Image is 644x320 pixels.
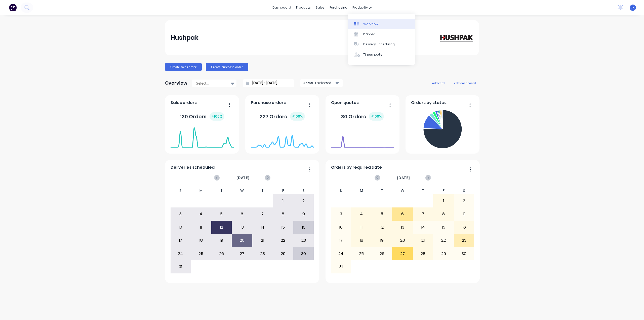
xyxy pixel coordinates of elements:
div: 7 [253,208,273,220]
div: 19 [372,234,392,247]
div: 24 [331,247,351,260]
div: 23 [454,234,474,247]
div: F [433,187,454,194]
div: 16 [294,221,314,234]
div: 10 [171,221,191,234]
div: 15 [433,221,454,234]
span: Purchase orders [251,100,286,106]
div: 22 [273,234,293,247]
div: 8 [273,208,293,220]
div: 21 [253,234,273,247]
div: 18 [191,234,211,247]
div: products [294,4,313,11]
div: 9 [454,208,474,220]
div: 28 [413,247,433,260]
div: Timesheets [363,52,382,57]
div: 31 [171,261,191,273]
span: JK [631,5,634,10]
div: 20 [232,234,252,247]
a: dashboard [270,4,294,11]
div: 29 [433,247,454,260]
div: 3 [171,208,191,220]
div: 15 [273,221,293,234]
div: 2 [294,195,314,207]
div: purchasing [327,4,350,11]
div: S [293,187,314,194]
div: 21 [413,234,433,247]
div: + 100 % [210,112,224,121]
div: 7 [413,208,433,220]
div: M [191,187,211,194]
div: 25 [191,247,211,260]
div: 227 Orders [260,112,305,121]
div: 11 [191,221,211,234]
button: Create sales order [165,63,202,71]
div: 30 [454,247,474,260]
div: 27 [232,247,252,260]
div: 6 [392,208,413,220]
div: T [252,187,273,194]
div: 6 [232,208,252,220]
div: + 100 % [369,112,384,121]
div: 13 [392,221,413,234]
div: Delivery Scheduling [363,42,395,47]
div: Workflow [363,22,378,26]
div: 18 [351,234,372,247]
div: 26 [212,247,232,260]
div: 130 Orders [180,112,224,121]
div: Planner [363,32,375,37]
span: Sales orders [171,100,197,106]
div: 22 [433,234,454,247]
div: T [413,187,433,194]
a: Workflow [348,19,415,29]
div: M [351,187,372,194]
span: [DATE] [236,175,250,181]
div: 2 [454,195,474,207]
div: 8 [433,208,454,220]
button: 4 status selected [300,79,343,87]
div: + 100 % [290,112,305,121]
a: Planner [348,29,415,39]
a: Delivery Scheduling [348,39,415,49]
div: 30 [294,247,314,260]
div: Hushpak [171,33,198,43]
div: 4 status selected [303,80,335,86]
div: S [454,187,474,194]
div: 29 [273,247,293,260]
img: Factory [9,4,17,11]
span: [DATE] [397,175,410,181]
div: 25 [351,247,372,260]
div: 17 [331,234,351,247]
div: 3 [331,208,351,220]
span: Orders by status [411,100,447,106]
div: T [372,187,392,194]
button: add card [429,80,448,86]
a: Timesheets [348,50,415,60]
span: Orders by required date [331,164,382,170]
div: T [211,187,232,194]
div: 17 [171,234,191,247]
div: W [392,187,413,194]
div: 24 [171,247,191,260]
div: S [331,187,351,194]
div: 11 [351,221,372,234]
span: Deliveries scheduled [171,164,215,170]
div: productivity [350,4,374,11]
div: W [232,187,252,194]
div: 27 [392,247,413,260]
div: Overview [165,78,187,88]
div: 31 [331,261,351,273]
div: 12 [212,221,232,234]
button: edit dashboard [451,80,479,86]
div: 23 [294,234,314,247]
div: 1 [433,195,454,207]
img: Hushpak [438,33,473,42]
div: 1 [273,195,293,207]
div: 4 [351,208,372,220]
div: 28 [253,247,273,260]
div: 5 [212,208,232,220]
div: 16 [454,221,474,234]
div: 26 [372,247,392,260]
div: 14 [253,221,273,234]
span: Open quotes [331,100,359,106]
